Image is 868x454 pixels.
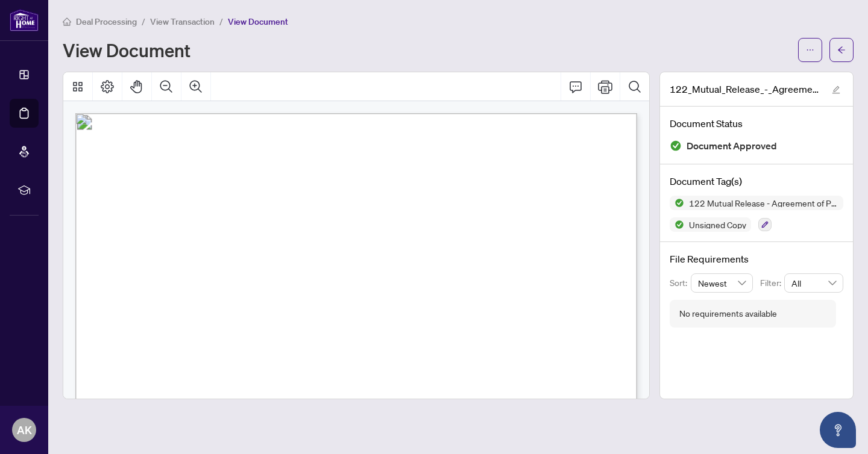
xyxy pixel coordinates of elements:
[219,14,223,28] li: /
[17,421,32,438] span: AK
[142,14,145,28] li: /
[150,16,215,27] span: View Transaction
[670,217,684,232] img: Status Icon
[832,86,840,94] span: edit
[670,116,843,131] h4: Document Status
[670,252,843,266] h4: File Requirements
[670,174,843,188] h4: Document Tag(s)
[76,16,137,27] span: Deal Processing
[670,276,691,290] p: Sort:
[63,40,190,60] h1: View Document
[806,46,814,54] span: ellipsis
[10,9,39,31] img: logo
[670,140,682,152] img: Document Status
[820,412,856,448] button: Open asap
[679,307,777,320] div: No requirements available
[684,220,751,229] span: Unsigned Copy
[670,82,820,96] span: 122_Mutual_Release_-_Agreement_of_Purchase_and_Sale_-_PropTx-[PERSON_NAME].pdf
[791,274,836,292] span: All
[684,199,843,207] span: 122 Mutual Release - Agreement of Purchase and Sale
[837,46,846,54] span: arrow-left
[687,138,777,154] span: Document Approved
[698,274,746,292] span: Newest
[63,17,71,26] span: home
[670,196,684,210] img: Status Icon
[228,16,288,27] span: View Document
[760,276,784,290] p: Filter:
